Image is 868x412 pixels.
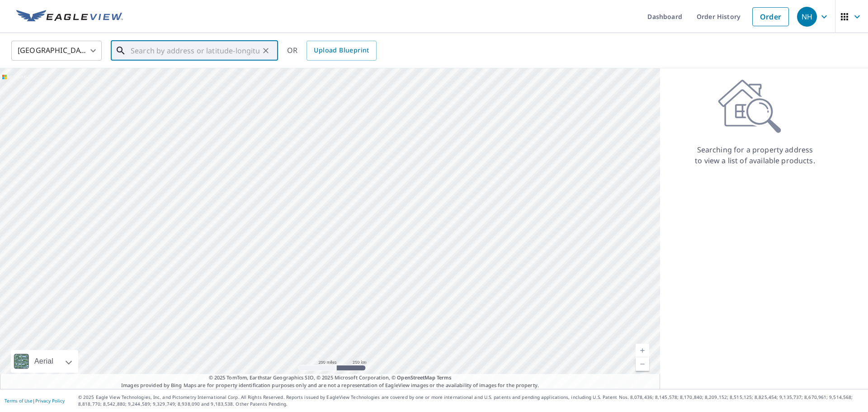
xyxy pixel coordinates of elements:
[32,350,56,373] div: Aerial
[11,38,102,63] div: [GEOGRAPHIC_DATA]
[5,398,33,404] a: Terms of Use
[752,7,789,26] a: Order
[5,398,65,403] p: |
[694,144,816,166] p: Searching for a property address to view a list of available products.
[35,398,65,404] a: Privacy Policy
[314,45,369,56] span: Upload Blueprint
[397,374,435,381] a: OpenStreetMap
[209,374,452,382] span: © 2025 TomTom, Earthstar Geographics SIO, © 2025 Microsoft Corporation, ©
[131,38,259,63] input: Search by address or latitude-longitude
[287,41,377,61] div: OR
[16,10,123,24] img: EV Logo
[636,344,649,357] a: Current Level 5, Zoom In
[11,350,78,373] div: Aerial
[259,44,272,57] button: Clear
[636,357,649,371] a: Current Level 5, Zoom Out
[307,41,376,61] a: Upload Blueprint
[437,374,452,381] a: Terms
[797,7,817,27] div: NH
[78,394,863,407] p: © 2025 Eagle View Technologies, Inc. and Pictometry International Corp. All Rights Reserved. Repo...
